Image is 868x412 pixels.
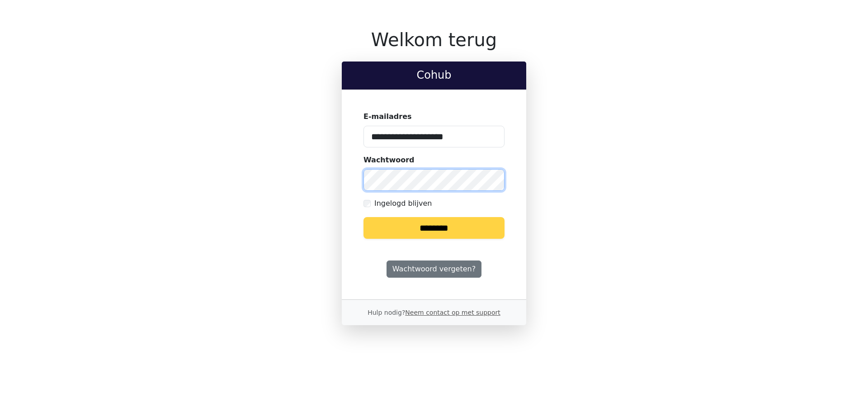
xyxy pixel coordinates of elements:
[387,260,481,278] a: Wachtwoord vergeten?
[405,309,500,316] a: Neem contact op met support
[349,69,519,82] h2: Cohub
[363,111,412,122] label: E-mailadres
[363,155,415,166] label: Wachtwoord
[374,198,432,209] label: Ingelogd blijven
[342,29,526,51] h1: Welkom terug
[368,309,500,316] small: Hulp nodig?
